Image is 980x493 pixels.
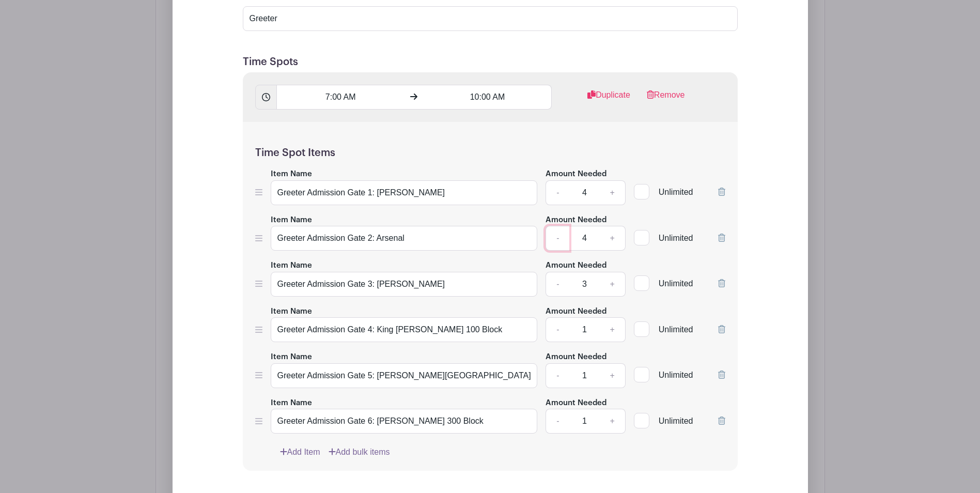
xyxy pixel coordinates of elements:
[271,351,312,363] label: Item Name
[546,306,606,318] label: Amount Needed
[599,317,625,342] a: +
[271,317,538,342] input: e.g. Snacks or Check-in Attendees
[329,446,390,458] a: Add bulk items
[546,363,569,388] a: -
[659,234,693,242] span: Unlimited
[271,397,312,409] label: Item Name
[659,325,693,334] span: Unlimited
[659,417,693,425] span: Unlimited
[599,363,625,388] a: +
[271,363,538,388] input: e.g. Snacks or Check-in Attendees
[424,85,552,110] input: Set End Time
[271,226,538,251] input: e.g. Snacks or Check-in Attendees
[659,371,693,379] span: Unlimited
[271,214,312,226] label: Item Name
[546,397,606,409] label: Amount Needed
[271,272,538,297] input: e.g. Snacks or Check-in Attendees
[546,260,606,272] label: Amount Needed
[599,409,625,434] a: +
[280,446,320,458] a: Add Item
[271,260,312,272] label: Item Name
[276,85,405,110] input: Set Start Time
[271,168,312,180] label: Item Name
[647,89,685,110] a: Remove
[659,188,693,196] span: Unlimited
[255,147,725,159] h5: Time Spot Items
[599,226,625,251] a: +
[546,180,569,205] a: -
[546,214,606,226] label: Amount Needed
[659,279,693,288] span: Unlimited
[587,89,630,110] a: Duplicate
[271,180,538,205] input: e.g. Snacks or Check-in Attendees
[546,226,569,251] a: -
[546,272,569,297] a: -
[599,180,625,205] a: +
[546,409,569,434] a: -
[243,56,738,68] h5: Time Spots
[243,6,738,31] input: e.g. Things or volunteers we need for the event
[546,317,569,342] a: -
[271,306,312,318] label: Item Name
[546,351,606,363] label: Amount Needed
[599,272,625,297] a: +
[271,409,538,434] input: e.g. Snacks or Check-in Attendees
[546,168,606,180] label: Amount Needed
